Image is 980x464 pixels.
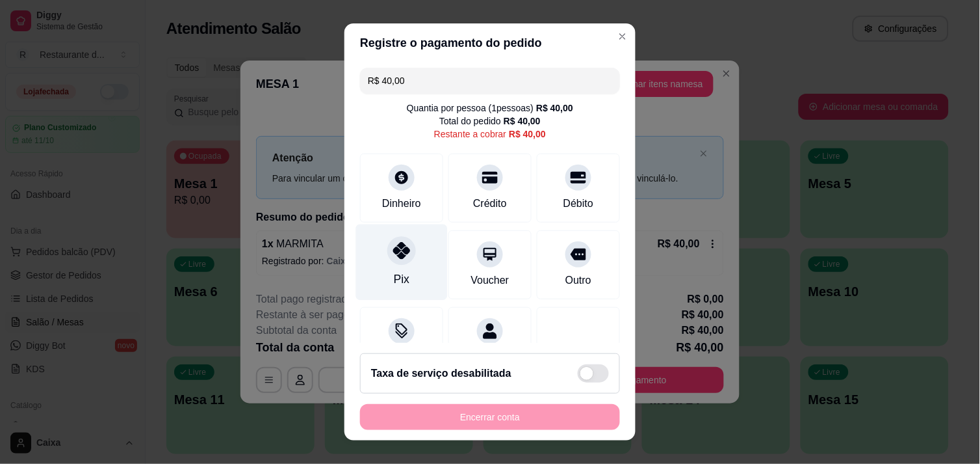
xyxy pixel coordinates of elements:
[471,273,509,288] div: Voucher
[612,26,633,47] button: Close
[382,196,421,212] div: Dinheiro
[434,128,546,141] div: Restante a cobrar
[368,68,612,94] input: Ex.: hambúrguer de cordeiro
[563,196,593,212] div: Débito
[473,196,507,212] div: Crédito
[565,273,591,288] div: Outro
[536,102,573,115] div: R$ 40,00
[504,115,541,128] div: R$ 40,00
[344,23,636,62] header: Registre o pagamento do pedido
[407,102,573,115] div: Quantia por pessoa ( 1 pessoas)
[394,271,409,288] div: Pix
[371,366,511,381] h2: Taxa de serviço desabilitada
[509,128,546,141] div: R$ 40,00
[439,115,541,128] div: Total do pedido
